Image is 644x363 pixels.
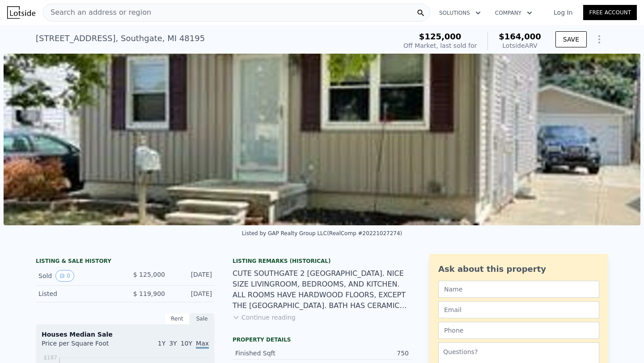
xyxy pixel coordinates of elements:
div: Finished Sqft [235,349,322,358]
span: $ 119,900 [133,290,165,297]
img: Lotside [7,6,35,19]
div: [STREET_ADDRESS] , Southgate , MI 48195 [36,32,205,45]
span: 10Y [181,340,192,347]
button: Continue reading [233,313,296,322]
div: Off Market, last sold for [403,41,477,50]
button: Solutions [432,5,488,21]
span: $ 125,000 [133,271,165,278]
div: Price per Square Foot [42,339,125,353]
div: [DATE] [172,289,212,298]
button: SAVE [555,31,587,47]
button: View historical data [55,270,74,282]
div: Houses Median Sale [42,330,209,339]
img: Sale: 139624153 Parcel: 47191178 [4,54,640,225]
a: Free Account [583,5,637,20]
input: Phone [438,322,599,339]
span: 1Y [158,340,165,347]
div: Lotside ARV [499,41,541,50]
div: Sale [190,313,215,325]
div: CUTE SOUTHGATE 2 [GEOGRAPHIC_DATA]. NICE SIZE LIVINGROOM, BEDROOMS, AND KITCHEN. ALL ROOMS HAVE H... [233,268,411,311]
div: Listing Remarks (Historical) [233,257,411,265]
span: 3Y [169,340,177,347]
div: [DATE] [172,270,212,282]
div: Ask about this property [438,263,599,275]
input: Name [438,281,599,298]
div: Listed by GAP Realty Group LLC (RealComp #20221027274) [242,230,402,236]
button: Company [488,5,539,21]
input: Email [438,301,599,318]
span: Max [196,340,209,349]
span: $164,000 [499,32,541,41]
div: Sold [38,270,118,282]
div: Property details [233,336,411,343]
button: Show Options [590,30,608,48]
tspan: $187 [43,355,57,361]
div: Listed [38,289,118,298]
div: 750 [322,349,409,358]
div: Rent [165,313,190,325]
span: Search an address or region [43,7,151,18]
div: LISTING & SALE HISTORY [36,257,215,266]
span: $125,000 [419,32,462,41]
a: Log In [543,8,583,17]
